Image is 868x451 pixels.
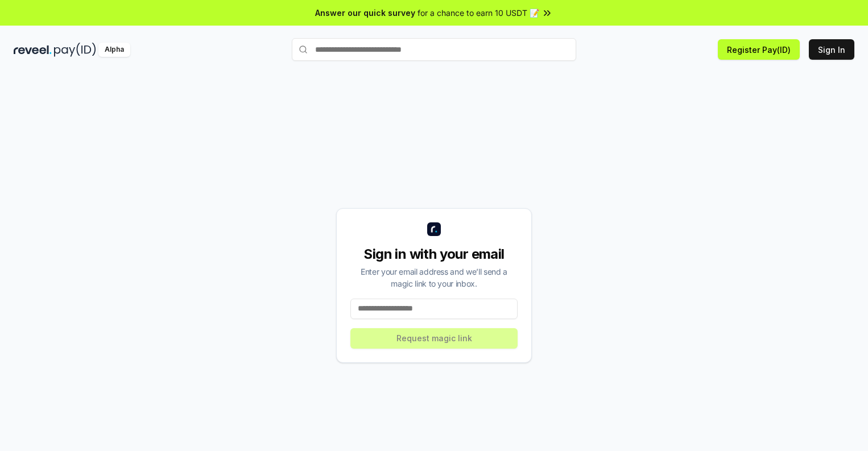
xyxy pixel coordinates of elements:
div: Alpha [98,43,130,57]
img: reveel_dark [14,43,52,57]
div: Enter your email address and we’ll send a magic link to your inbox. [350,266,518,289]
div: Sign in with your email [350,245,518,263]
img: pay_id [54,43,96,57]
button: Register Pay(ID) [718,39,800,60]
span: Answer our quick survey [315,7,415,19]
span: for a chance to earn 10 USDT 📝 [418,7,539,19]
button: Sign In [809,39,854,60]
img: logo_small [427,222,441,236]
